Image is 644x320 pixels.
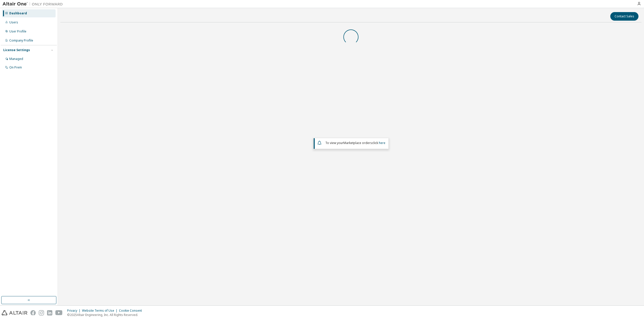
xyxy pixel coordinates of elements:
div: On Prem [9,65,22,69]
img: linkedin.svg [47,310,52,315]
div: Privacy [67,309,82,313]
div: Company Profile [9,39,33,43]
em: Marketplace orders [343,141,372,145]
div: Cookie Consent [119,309,145,313]
p: © 2025 Altair Engineering, Inc. All Rights Reserved. [67,313,145,317]
div: Dashboard [9,11,27,15]
button: Contact Sales [610,12,638,21]
img: facebook.svg [30,310,36,315]
img: altair_logo.svg [2,310,27,315]
div: Users [9,20,18,24]
img: instagram.svg [39,310,44,315]
span: To view your click [325,141,385,145]
img: Altair One [3,2,65,7]
img: youtube.svg [55,310,63,315]
div: User Profile [9,29,26,33]
div: Website Terms of Use [82,309,119,313]
a: here [379,141,385,145]
div: License Settings [3,48,30,52]
div: Managed [9,57,23,61]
